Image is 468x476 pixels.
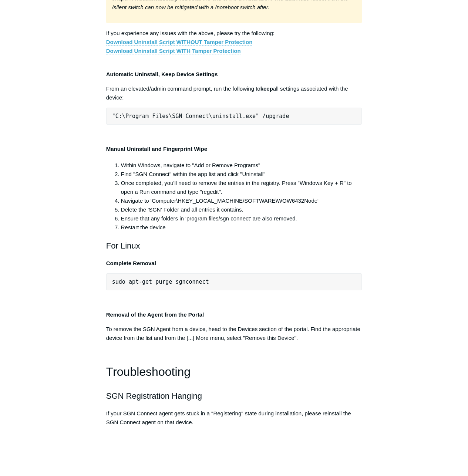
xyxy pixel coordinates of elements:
[106,239,362,252] h2: For Linux
[106,273,362,290] pre: sudo apt-get purge sgnconnect
[121,161,362,170] li: Within Windows, navigate to "Add or Remove Programs"
[121,214,362,223] li: Ensure that any folders in 'program files/sgn connect' are also removed.
[106,39,253,45] a: Download Uninstall Script WITHOUT Tamper Protection
[106,85,348,101] span: From an elevated/admin command prompt, run the following to all settings associated with the device:
[106,29,362,55] p: If you experience any issues with the above, please try the following:
[121,170,362,179] li: Find "SGN Connect" within the app list and click "Uninstall"
[106,71,218,77] strong: Automatic Uninstall, Keep Device Settings
[106,362,362,381] h1: Troubleshooting
[106,410,351,425] span: If your SGN Connect agent gets stuck in a "Registering" state during installation, please reinsta...
[106,389,362,402] h2: SGN Registration Hanging
[106,260,156,266] strong: Complete Removal
[106,48,241,54] a: Download Uninstall Script WITH Tamper Protection
[121,196,362,205] li: Navigate to ‘Computer\HKEY_LOCAL_MACHINE\SOFTWARE\WOW6432Node'
[121,223,362,232] li: Restart the device
[106,326,360,341] span: To remove the SGN Agent from a device, head to the Devices section of the portal. Find the approp...
[106,146,207,152] strong: Manual Uninstall and Fingerprint Wipe
[112,113,289,119] span: "C:\Program Files\SGN Connect\uninstall.exe" /upgrade
[106,311,204,318] strong: Removal of the Agent from the Portal
[121,205,362,214] li: Delete the 'SGN' Folder and all entries it contains.
[260,85,273,92] strong: keep
[121,179,362,196] li: Once completed, you'll need to remove the entries in the registry. Press "Windows Key + R" to ope...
